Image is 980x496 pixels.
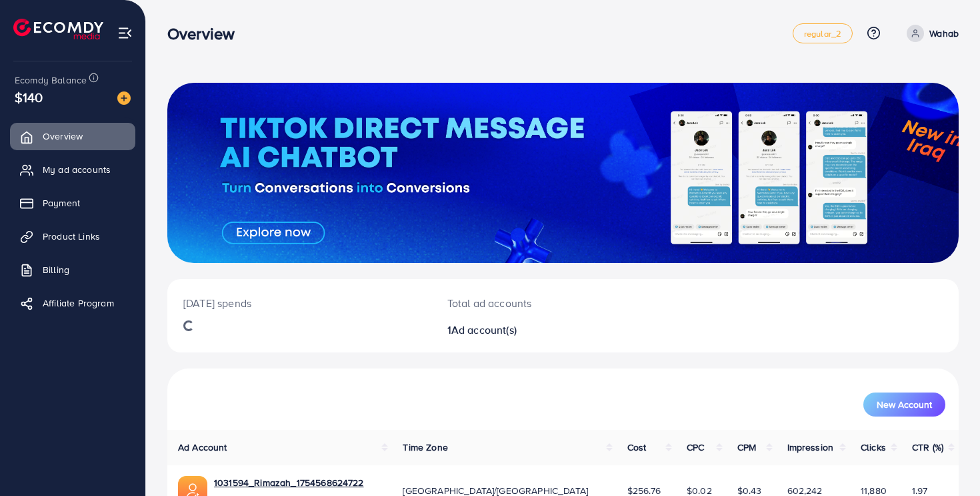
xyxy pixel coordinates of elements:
[10,223,135,250] a: Product Links
[43,130,83,143] span: Overview
[687,441,704,454] span: CPC
[877,400,932,409] span: New Account
[10,290,135,316] a: Affiliate Program
[861,441,886,454] span: Clicks
[178,441,227,454] span: Ad Account
[787,441,834,454] span: Impression
[863,393,945,417] button: New Account
[43,296,114,310] span: Affiliate Program
[627,441,647,454] span: Cost
[15,73,87,87] span: Ecomdy Balance
[447,295,613,311] p: Total ad accounts
[117,25,133,41] img: menu
[447,324,613,336] h2: 1
[804,29,841,38] span: regular_2
[43,163,111,176] span: My ad accounts
[10,156,135,183] a: My ad accounts
[15,87,43,107] span: $140
[43,263,69,276] span: Billing
[901,25,959,42] a: Wahab
[451,322,517,337] span: Ad account(s)
[10,256,135,283] a: Billing
[10,123,135,150] a: Overview
[167,24,245,43] h3: Overview
[43,230,100,243] span: Product Links
[737,441,756,454] span: CPM
[793,23,853,43] a: regular_2
[43,196,80,210] span: Payment
[183,295,415,311] p: [DATE] spends
[912,441,943,454] span: CTR (%)
[13,19,103,39] img: logo
[929,25,959,41] p: Wahab
[214,476,364,489] a: 1031594_Rimazah_1754568624722
[403,441,447,454] span: Time Zone
[117,91,131,105] img: image
[10,190,135,216] a: Payment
